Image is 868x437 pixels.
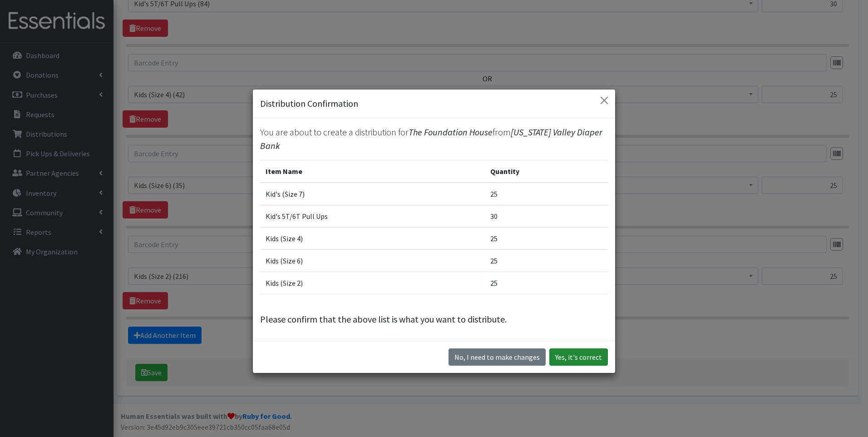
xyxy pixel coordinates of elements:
td: 25 [485,272,608,294]
td: 25 [485,228,608,250]
p: Please confirm that the above list is what you want to distribute. [260,313,608,326]
td: Kids (Size 4) [260,228,485,250]
span: The Foundation House [409,126,493,138]
button: No I need to make changes [449,348,546,366]
th: Quantity [485,160,608,183]
td: Kid's 5T/6T Pull Ups [260,205,485,228]
p: You are about to create a distribution for from [260,125,608,153]
td: Kids (Size 2) [260,272,485,294]
th: Item Name [260,160,485,183]
td: Kid's (Size 7) [260,183,485,205]
button: Close [597,93,612,108]
td: Kids (Size 6) [260,250,485,272]
h5: Distribution Confirmation [260,97,358,110]
td: 25 [485,250,608,272]
td: 25 [485,183,608,205]
td: 30 [485,205,608,228]
button: Yes, it's correct [549,348,608,366]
